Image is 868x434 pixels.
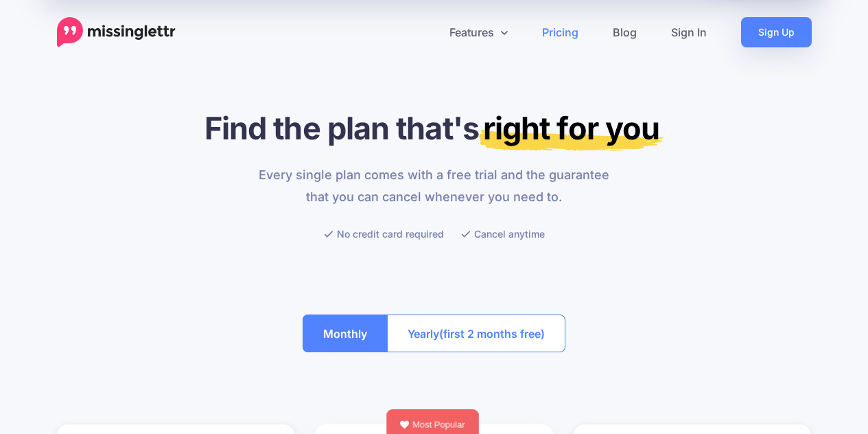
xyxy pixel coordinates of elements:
li: No credit card required [324,225,444,242]
mark: right for you [479,109,664,151]
a: Sign Up [741,17,812,47]
a: Blog [596,17,654,47]
a: Features [432,17,525,47]
button: Monthly [303,315,388,352]
a: Pricing [525,17,596,47]
h1: Find the plan that's [57,109,812,147]
button: Yearly(first 2 months free) [387,315,565,352]
a: Home [57,17,176,47]
a: Sign In [654,17,724,47]
span: (first 2 months free) [439,323,545,345]
p: Every single plan comes with a free trial and the guarantee that you can cancel whenever you need... [250,164,618,208]
li: Cancel anytime [461,225,545,242]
